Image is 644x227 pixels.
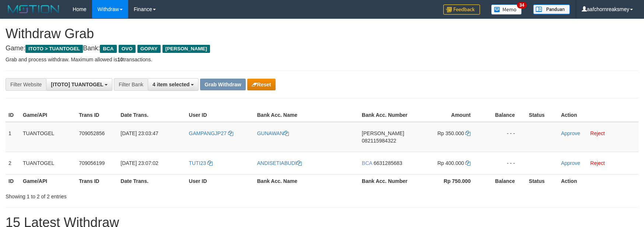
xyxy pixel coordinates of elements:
td: 1 [6,122,20,152]
th: Rp 750.000 [415,174,482,188]
th: Action [558,108,638,122]
span: BCA [362,160,372,166]
span: [DATE] 23:07:02 [120,160,158,166]
button: 4 item selected [148,78,199,91]
th: User ID [186,174,254,188]
div: Filter Bank [114,78,148,91]
span: 4 item selected [153,82,189,87]
span: [DATE] 23:03:47 [120,130,158,136]
span: BCA [100,45,116,53]
th: Balance [482,174,526,188]
img: Feedback.jpg [443,4,480,15]
a: GAMPANGJP27 [189,130,233,136]
img: panduan.png [533,4,570,14]
button: Reset [247,79,276,90]
th: Amount [415,108,482,122]
a: Reject [590,130,605,136]
th: Action [558,174,638,188]
a: GUNAWAN [257,130,289,136]
a: TUTI23 [189,160,213,166]
img: MOTION_logo.png [6,4,62,15]
button: [ITOTO] TUANTOGEL [46,78,112,91]
th: Bank Acc. Name [254,108,359,122]
th: Trans ID [76,174,118,188]
span: GAMPANGJP27 [189,130,227,136]
td: - - - [482,152,526,174]
span: TUTI23 [189,160,206,166]
th: Trans ID [76,108,118,122]
th: Bank Acc. Number [359,174,415,188]
th: Status [526,174,558,188]
p: Grab and process withdraw. Maximum allowed is transactions. [6,56,638,63]
a: Reject [590,160,605,166]
span: 34 [517,2,527,8]
h4: Game: Bank: [6,45,638,52]
h1: Withdraw Grab [6,26,638,41]
div: Showing 1 to 2 of 2 entries [6,190,263,200]
span: ITOTO > TUANTOGEL [25,45,83,53]
a: Approve [561,160,580,166]
button: Grab Withdraw [200,79,245,90]
a: ANDISETIABUDI [257,160,302,166]
th: User ID [186,108,254,122]
th: Bank Acc. Number [359,108,415,122]
span: Copy 082115984322 to clipboard [362,138,396,144]
th: Date Trans. [118,174,186,188]
span: OVO [119,45,136,53]
span: 709052856 [79,130,105,136]
span: 709056199 [79,160,105,166]
th: Balance [482,108,526,122]
div: Filter Website [6,78,46,91]
th: Status [526,108,558,122]
span: Rp 400.000 [437,160,464,166]
strong: 10 [117,57,123,62]
td: TUANTOGEL [20,152,76,174]
span: [ITOTO] TUANTOGEL [51,82,103,87]
img: Button%20Memo.svg [491,4,522,15]
a: Approve [561,130,580,136]
span: Copy 6631285683 to clipboard [374,160,402,166]
th: Game/API [20,108,76,122]
th: Bank Acc. Name [254,174,359,188]
span: [PERSON_NAME] [362,130,404,136]
span: Rp 350.000 [437,130,464,136]
th: Game/API [20,174,76,188]
th: ID [6,108,20,122]
span: [PERSON_NAME] [162,45,210,53]
td: - - - [482,122,526,152]
th: ID [6,174,20,188]
a: Copy 400000 to clipboard [465,160,470,166]
a: Copy 350000 to clipboard [465,130,470,136]
td: 2 [6,152,20,174]
th: Date Trans. [118,108,186,122]
span: GOPAY [137,45,161,53]
td: TUANTOGEL [20,122,76,152]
